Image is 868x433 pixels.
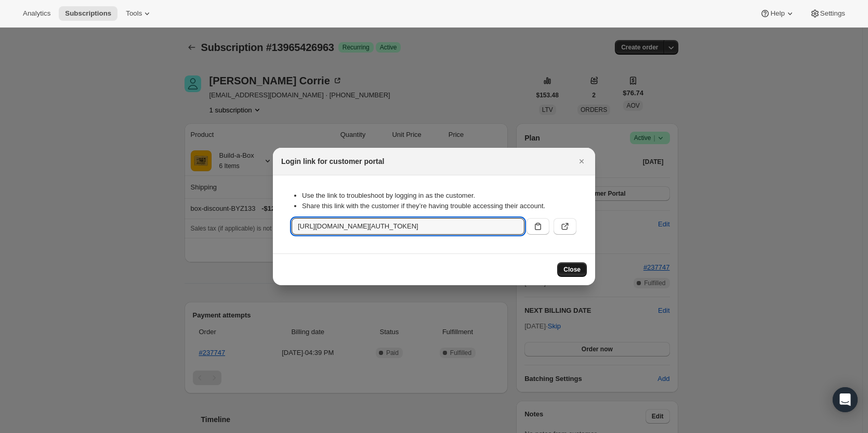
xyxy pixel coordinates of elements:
[59,6,117,21] button: Subscriptions
[65,9,111,18] span: Subscriptions
[563,265,581,274] span: Close
[804,6,851,21] button: Settings
[23,9,50,18] span: Analytics
[126,9,142,18] span: Tools
[754,6,801,21] button: Help
[302,190,576,201] li: Use the link to troubleshoot by logging in as the customer.
[120,6,159,21] button: Tools
[302,201,576,211] li: Share this link with the customer if they’re having trouble accessing their account.
[820,9,845,18] span: Settings
[833,387,858,412] div: Open Intercom Messenger
[281,156,384,167] h2: Login link for customer portal
[770,9,784,18] span: Help
[557,262,587,277] button: Close
[574,154,589,169] button: Close
[17,6,57,21] button: Analytics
